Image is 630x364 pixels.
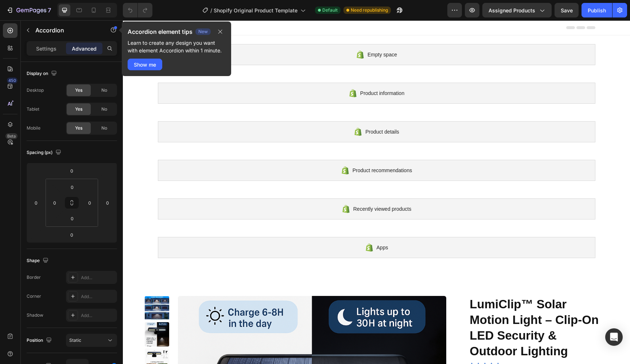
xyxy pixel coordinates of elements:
h1: LumiClip™ Solar Motion Light – Clip-On LED Security & Outdoor Lighting [346,276,485,340]
span: Static [69,337,81,343]
span: / [210,7,212,14]
img: Clip on Solar Motion Lights Outdoor Waterproof,Solar Fence Lights outside with 36 Leds, Portable ... [22,302,46,326]
div: Add... [81,274,115,281]
div: Border [27,274,41,281]
div: Corner [27,293,41,300]
span: Shopify Original Product Template [214,7,297,14]
p: 2,500+ Verified Reviews! [383,342,435,349]
div: Spacing (px) [27,148,63,158]
img: Clip on Solar Motion Lights Outdoor Waterproof,Solar Fence Lights outside with 36 Leds, Portable ... [22,276,46,300]
div: Beta [5,133,17,139]
span: Yes [75,87,82,94]
button: 7 [3,3,54,17]
iframe: Design area [123,20,630,364]
span: Apps [254,223,265,232]
p: Advanced [72,45,97,52]
div: Display on [27,69,58,79]
div: Tablet [27,106,39,112]
p: 7 [48,6,51,15]
span: Assigned Products [489,7,535,14]
div: Shape [27,256,50,266]
img: Clip on Solar Motion Lights Outdoor Waterproof,Solar Fence Lights outside with 36 Leds, Portable ... [22,328,46,352]
div: Desktop [27,87,44,94]
input: 0px [84,197,95,208]
input: 0px [65,182,79,193]
div: Position [27,336,53,345]
p: Settings [36,45,57,52]
div: Add... [81,293,115,300]
p: Accordion [35,26,97,35]
input: 0px [49,197,60,208]
div: Mobile [27,125,40,131]
button: Static [66,334,117,347]
span: Product details [242,107,276,116]
span: Recently viewed products [230,184,289,193]
div: Shadow [27,312,43,318]
input: 0px [65,213,79,224]
div: Undo/Redo [123,3,152,17]
span: Need republishing [351,7,388,13]
span: Default [322,7,338,13]
span: No [101,87,107,94]
span: Product recommendations [230,146,289,154]
span: No [101,125,107,131]
input: 0 [102,197,113,208]
span: No [101,106,107,112]
button: Save [555,3,579,17]
button: Assigned Products [482,3,552,17]
span: Product information [237,68,281,77]
span: Save [561,7,573,13]
button: Publish [582,3,612,17]
div: 450 [7,78,17,83]
span: Empty space [245,30,274,39]
span: Yes [75,106,82,112]
input: 0 [65,165,79,176]
span: Yes [75,125,82,131]
input: 0 [65,229,79,240]
div: Open Intercom Messenger [605,328,623,346]
div: Publish [588,7,606,14]
input: 0 [31,197,42,208]
div: Add... [81,312,115,319]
